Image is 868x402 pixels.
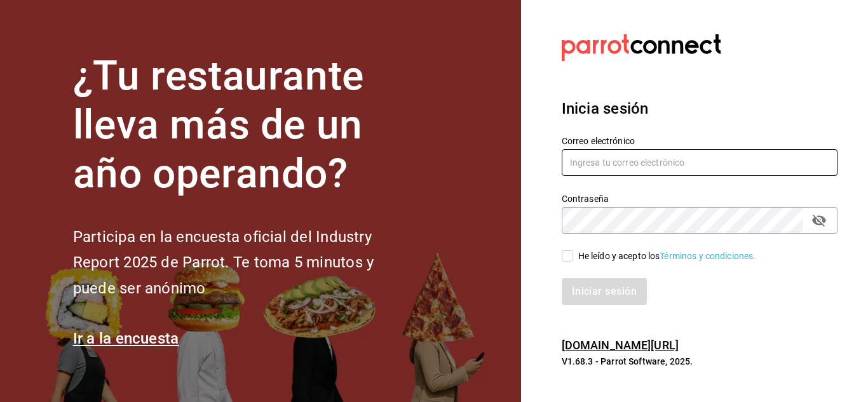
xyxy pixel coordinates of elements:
[562,97,837,120] h3: Inicia sesión
[578,250,756,263] div: He leído y acepto los
[808,210,830,231] button: passwordField
[660,251,756,261] a: Términos y condiciones.
[73,330,179,347] a: Ir a la encuesta
[73,224,416,302] h2: Participa en la encuesta oficial del Industry Report 2025 de Parrot. Te toma 5 minutos y puede se...
[562,194,837,203] label: Contraseña
[562,355,837,368] p: V1.68.3 - Parrot Software, 2025.
[562,338,679,352] a: [DOMAIN_NAME][URL]
[562,137,837,145] label: Correo electrónico
[73,52,416,198] h1: ¿Tu restaurante lleva más de un año operando?
[562,149,837,176] input: Ingresa tu correo electrónico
